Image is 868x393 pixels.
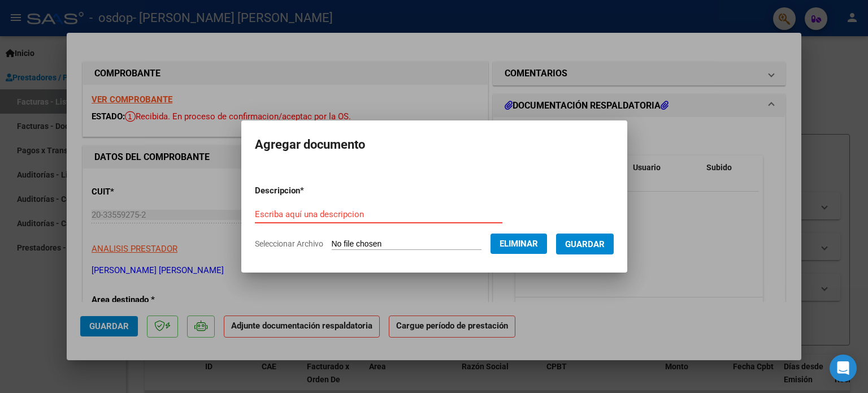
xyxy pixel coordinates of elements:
button: Guardar [556,234,614,254]
button: Eliminar [491,234,547,254]
div: Open Intercom Messenger [830,355,857,382]
h2: Agregar documento [255,134,614,156]
span: Seleccionar Archivo [255,239,323,248]
span: Eliminar [500,239,538,249]
span: Guardar [565,239,605,249]
p: Descripcion [255,184,363,197]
